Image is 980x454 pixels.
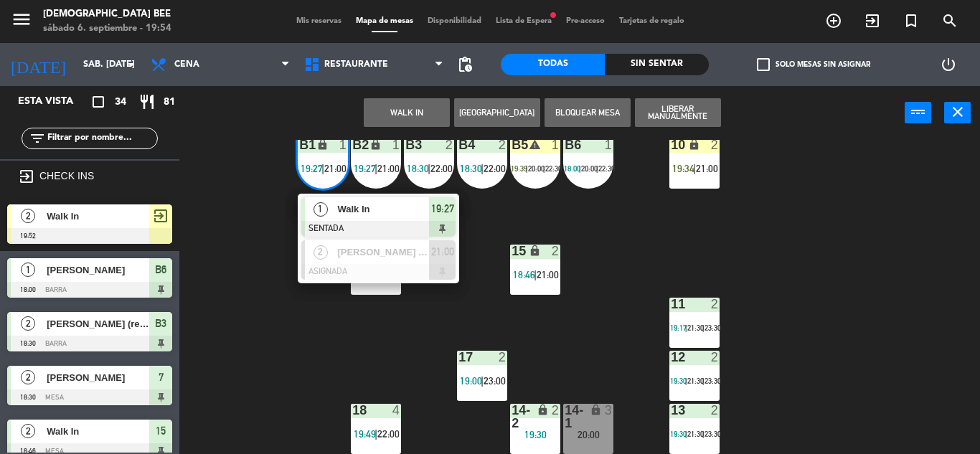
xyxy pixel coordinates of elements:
[321,163,324,174] span: |
[501,54,605,75] div: Todas
[693,163,696,174] span: |
[460,375,482,387] span: 19:00
[511,164,527,173] span: 19:39
[534,269,537,280] span: |
[489,17,559,25] span: Lista de Espera
[825,12,842,29] i: add_circle_outline
[711,138,720,151] div: 2
[289,17,349,25] span: Mis reservas
[481,375,484,387] span: |
[529,138,541,151] i: warning
[431,243,454,260] span: 21:00
[314,245,328,260] span: 2
[484,163,506,174] span: 22:00
[431,200,454,217] span: 19:27
[512,245,512,257] div: 15
[11,9,32,30] i: menu
[685,430,687,438] span: |
[903,12,920,29] i: turned_in_not
[337,245,429,260] span: [PERSON_NAME] + [PERSON_NAME] (Dueños de Troppo)
[123,56,140,73] i: arrow_drop_down
[910,103,927,120] i: power_input
[605,138,613,151] div: 1
[499,351,507,364] div: 2
[43,7,171,22] div: [DEMOGRAPHIC_DATA] Bee
[671,351,672,364] div: 12
[138,93,156,110] i: restaurant
[11,9,32,35] button: menu
[18,168,35,185] i: exit_to_app
[672,163,694,174] span: 19:34
[687,323,704,332] span: 21:30
[21,370,35,384] span: 2
[596,164,598,173] span: |
[47,263,149,278] span: [PERSON_NAME]
[685,323,687,332] span: |
[369,138,382,151] i: lock
[377,163,400,174] span: 21:00
[545,164,562,173] span: 22:30
[7,93,103,110] div: Esta vista
[481,163,484,174] span: |
[354,163,376,174] span: 19:27
[563,430,613,440] div: 20:00
[174,60,199,70] span: Cena
[711,404,720,417] div: 2
[458,351,459,364] div: 17
[940,56,957,73] i: power_settings_new
[407,163,429,174] span: 18:30
[47,424,149,439] span: Walk In
[316,138,329,151] i: lock
[549,11,557,19] span: fiber_manual_record
[499,138,507,151] div: 2
[354,428,376,440] span: 19:49
[670,430,687,438] span: 19:30
[299,138,300,151] div: B1
[155,261,166,278] span: B6
[605,404,613,417] div: 3
[688,138,700,151] i: lock
[446,138,454,151] div: 2
[460,163,482,174] span: 18:30
[21,424,35,438] span: 2
[670,323,687,332] span: 19:17
[46,131,157,146] input: Filtrar por nombre...
[21,209,35,223] span: 2
[552,138,560,151] div: 1
[47,370,149,385] span: [PERSON_NAME]
[705,323,721,332] span: 23:30
[944,102,971,123] button: close
[702,377,705,385] span: |
[352,404,353,417] div: 18
[29,130,46,147] i: filter_list
[941,12,958,29] i: search
[301,163,323,174] span: 19:27
[324,60,388,70] span: Restaurante
[564,164,580,173] span: 18:00
[687,430,704,438] span: 21:30
[364,98,450,127] button: WALK IN
[671,298,672,311] div: 11
[757,58,870,71] label: Solo mesas sin asignar
[905,102,931,123] button: power_input
[702,323,705,332] span: |
[685,377,687,385] span: |
[90,93,107,110] i: crop_square
[484,375,506,387] span: 23:00
[711,351,720,364] div: 2
[512,404,512,430] div: 14-2
[349,17,420,25] span: Mapa de mesas
[156,422,166,440] span: 15
[598,164,615,173] span: 22:30
[565,138,565,151] div: B6
[43,22,171,36] div: sábado 6. septiembre - 19:54
[537,404,549,416] i: lock
[454,98,540,127] button: [GEOGRAPHIC_DATA]
[352,138,353,151] div: B2
[590,404,602,416] i: lock
[705,377,721,385] span: 23:30
[864,12,881,29] i: exit_to_app
[392,404,401,417] div: 4
[605,54,709,75] div: Sin sentar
